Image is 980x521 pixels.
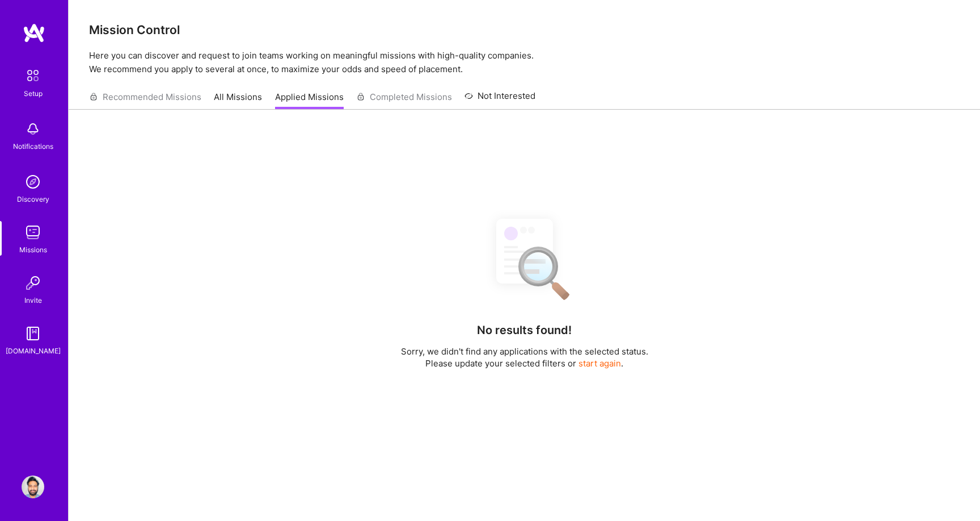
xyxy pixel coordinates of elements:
[13,140,53,152] div: Notifications
[17,193,49,205] div: Discovery
[19,244,47,256] div: Missions
[23,23,45,43] img: logo
[19,476,47,498] a: User Avatar
[477,323,572,337] h4: No results found!
[24,294,42,306] div: Invite
[22,170,44,193] img: discovery
[21,64,45,87] img: setup
[464,89,535,110] a: Not Interested
[22,476,44,498] img: User Avatar
[24,87,43,99] div: Setup
[6,345,61,357] div: [DOMAIN_NAME]
[401,357,648,369] p: Please update your selected filters or .
[22,272,44,294] img: Invite
[22,221,44,244] img: teamwork
[22,322,44,345] img: guide book
[22,118,44,140] img: bell
[476,209,573,308] img: No Results
[89,49,960,76] p: Here you can discover and request to join teams working on meaningful missions with high-quality ...
[578,357,621,369] button: start again
[401,345,648,357] p: Sorry, we didn't find any applications with the selected status.
[275,91,344,110] a: Applied Missions
[89,23,960,37] h3: Mission Control
[214,91,262,110] a: All Missions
